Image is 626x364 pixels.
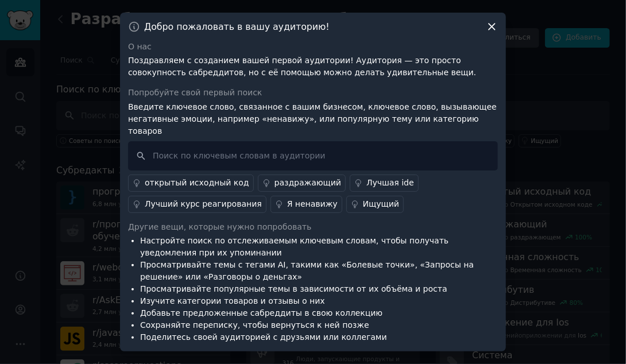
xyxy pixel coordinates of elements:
div: О нас [128,41,498,53]
h3: Добро пожаловать в вашу аудиторию! [144,21,330,33]
li: Изучите категории товаров и отзывы о них [140,295,498,307]
li: Просматривайте темы с тегами AI, такими как «Болевые точки», «Запросы на решение» или «Разговоры ... [140,259,498,283]
a: Я ненавижу [271,196,342,213]
li: Поделитесь своей аудиторией с друзьями или коллегами [140,331,498,343]
li: Просматривайте популярные темы в зависимости от их объёма и роста [140,283,498,295]
p: Поздравляем с созданием вашей первой аудитории! Аудитория — это просто совокупность сабреддитов, ... [128,55,498,79]
input: Поиск по ключевым словам в аудитории [128,141,498,171]
div: Попробуйте свой первый поиск [128,87,498,99]
li: Добавьте предложенные сабреддиты в свою коллекцию [140,307,498,319]
a: Лучший курс реагирования [128,196,266,213]
li: Сохраняйте переписку, чтобы вернуться к ней позже [140,319,498,331]
div: Другие вещи, которые нужно попробовать [128,221,498,233]
div: Лучшая ide [366,177,414,189]
a: раздражающий [258,175,346,192]
a: Лучшая ide [350,175,419,192]
a: Ищущий [346,196,404,213]
div: раздражающий [275,177,341,189]
div: открытый исходный код [145,177,249,189]
div: Лучший курс реагирования [145,198,262,210]
li: Настройте поиск по отслеживаемым ключевым словам, чтобы получать уведомления при их упоминании [140,235,498,259]
a: открытый исходный код [128,175,254,192]
p: Введите ключевое слово, связанное с вашим бизнесом, ключевое слово, вызывающее негативные эмоции,... [128,101,498,137]
div: Я ненавижу [287,198,338,210]
div: Ищущий [363,198,399,210]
